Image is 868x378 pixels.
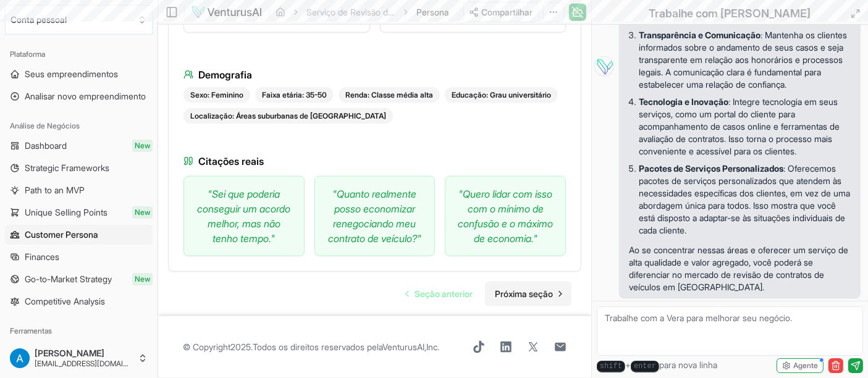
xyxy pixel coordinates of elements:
font: Seus empreendimentos [25,69,118,79]
font: Ferramentas [10,326,52,335]
span: New [132,206,153,219]
font: Educação: Grau universitário [452,90,551,99]
font: Ao se concentrar nessas áreas e oferecer um serviço de alta qualidade e valor agregado, você pode... [629,245,848,292]
kbd: enter [631,361,659,372]
a: Customer Persona [5,225,153,245]
font: : Mantenha os clientes informados sobre o andamento de seus casos e seja transparente em relação ... [639,30,847,90]
font: 2025. [230,342,253,352]
font: " [458,188,463,200]
font: Transparência e Comunicação [639,30,761,40]
font: para nova linha [659,359,717,370]
font: Próxima seção [495,288,553,299]
span: Dashboard [25,140,67,152]
font: Seção anterior [415,288,473,299]
span: Go-to-Market Strategy [25,273,112,285]
nav: paginação [396,282,571,306]
font: Localização: Áreas suburbanas de [GEOGRAPHIC_DATA] [190,111,386,120]
button: [PERSON_NAME][EMAIL_ADDRESS][DOMAIN_NAME] [5,343,153,373]
span: Strategic Frameworks [25,162,109,174]
font: " [417,232,421,245]
a: DashboardNew [5,136,153,156]
font: Plataforma [10,49,45,59]
font: © Copyright [183,342,230,352]
font: Sexo: Feminino [190,90,243,99]
font: Tecnologia e Inovação [639,96,728,107]
font: " [332,188,337,200]
font: Faixa etária: 35-50 [262,90,327,99]
font: Quanto realmente posso economizar renegociando meu contrato de veículo? [328,188,417,245]
font: Renda: Classe média alta [345,90,433,99]
font: Agente [793,361,818,370]
font: Demografia [198,69,252,81]
a: VenturusAI, [382,342,426,352]
a: Ir para a página anterior [396,282,482,306]
font: " [208,188,212,200]
a: Unique Selling PointsNew [5,203,153,222]
font: [PERSON_NAME] [35,348,104,358]
kbd: shift [597,361,625,372]
font: : Integre tecnologia em seus serviços, como um portal do cliente para acompanhamento de casos onl... [639,96,840,156]
a: Path to an MVP [5,180,153,200]
font: Analisar novo empreendimento [25,91,146,101]
a: Competitive Analysis [5,292,153,311]
span: Unique Selling Points [25,206,107,219]
font: " [533,232,537,245]
font: Citações reais [198,155,264,167]
img: Vera [594,56,614,76]
font: Pacotes de Serviços Personalizados [639,163,783,174]
span: Finances [25,251,59,263]
a: Finances [5,247,153,267]
span: New [132,140,153,152]
font: Análise de Negócios [10,121,80,130]
img: ACg8ocKODvUDUHoPLmNiUZNGacIMcjUWUglJ2rwUnIiyd0HOYIhOKQ=s96-c [10,348,30,368]
span: New [132,273,153,285]
font: Sei que poderia conseguir um acordo melhor, mas não tenho tempo. [197,188,290,245]
button: Agente [777,358,824,373]
a: Seus empreendimentos [5,64,153,84]
font: Quero lidar com isso com o mínimo de confusão e o máximo de economia. [458,188,553,245]
font: " [271,232,275,245]
font: [EMAIL_ADDRESS][DOMAIN_NAME] [35,359,155,368]
a: Strategic Frameworks [5,158,153,178]
span: Path to an MVP [25,184,85,196]
a: Analisar novo empreendimento [5,86,153,106]
a: Go-to-Market StrategyNew [5,269,153,289]
font: Todos os direitos reservados pela [253,342,382,352]
span: Customer Persona [25,229,98,241]
font: Inc. [426,342,439,352]
font: + [625,359,631,370]
span: Competitive Analysis [25,295,105,308]
a: Ir para a próxima página [485,282,571,306]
